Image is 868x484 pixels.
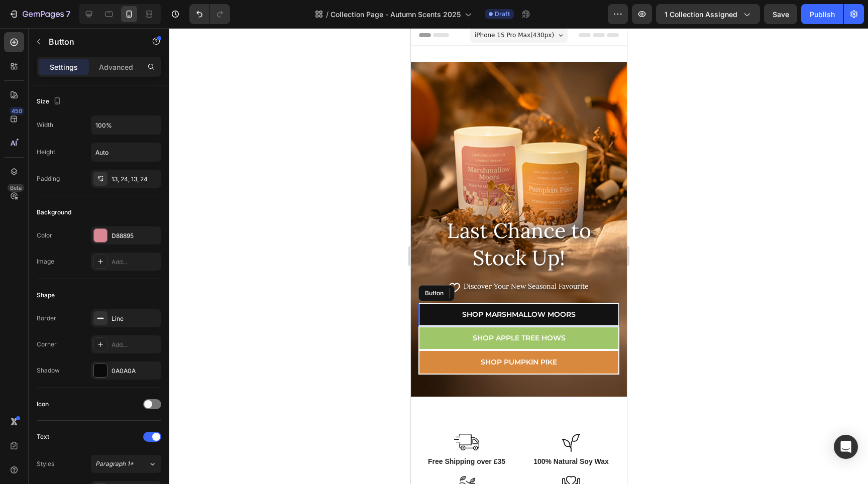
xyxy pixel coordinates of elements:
[37,314,56,323] div: Border
[91,455,161,473] button: Paragraph 1*
[189,4,230,24] div: Undo/Redo
[4,4,75,24] button: 7
[66,8,70,20] p: 7
[50,62,78,72] p: Settings
[810,9,835,20] div: Publish
[37,366,60,375] div: Shadow
[112,231,159,240] div: D88895
[37,95,63,108] div: Size
[112,175,159,184] div: 13, 24, 13, 24
[91,143,161,161] input: Auto
[37,257,54,266] div: Image
[37,120,53,130] div: Width
[95,459,134,468] span: Paragraph 1*
[834,435,858,459] div: Open Intercom Messenger
[495,10,510,19] span: Draft
[49,36,134,48] p: Button
[37,291,55,300] div: Shape
[411,28,627,484] iframe: Design area
[47,448,65,466] img: gempages_528716292392223870-84fab9b8-307c-47b8-9b31-768a6bb75d6e.png
[91,116,161,134] input: Auto
[37,459,54,468] div: Styles
[37,432,49,441] div: Text
[665,9,737,20] span: 1 collection assigned
[10,107,24,115] div: 450
[151,448,169,466] img: gempages_528716292392223870-a5a2e5d8-f1c5-4f16-b3dd-7e3df88aa345.png
[8,184,24,192] div: Beta
[331,9,461,20] span: Collection Page - Autumn Scents 2025
[37,148,55,157] div: Height
[112,367,159,376] div: 0A0A0A
[37,400,49,409] div: Icon
[764,4,797,24] button: Save
[37,174,60,183] div: Padding
[656,4,760,24] button: 1 collection assigned
[112,258,159,267] div: Add...
[801,4,843,24] button: Publish
[326,9,329,20] span: /
[37,208,71,217] div: Background
[112,314,159,323] div: Line
[37,340,57,349] div: Corner
[112,340,159,349] div: Add...
[99,62,133,72] p: Advanced
[773,10,789,19] span: Save
[37,231,52,240] div: Color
